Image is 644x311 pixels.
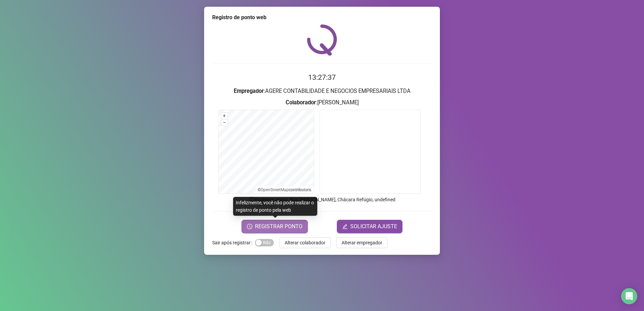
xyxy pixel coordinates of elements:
div: Infelizmente, você não pode realizar o registro de ponto pela web [233,197,317,216]
a: OpenStreetMap [261,187,289,192]
button: + [221,113,228,119]
button: Alterar colaborador [279,237,331,248]
span: clock-circle [247,224,252,229]
div: Open Intercom Messenger [621,288,637,304]
button: REGISTRAR PONTO [241,220,308,233]
strong: Colaborador [286,99,316,106]
strong: Empregador [234,88,264,94]
img: QRPoint [307,24,337,56]
span: edit [342,224,348,229]
span: Alterar empregador [342,239,382,246]
span: SOLICITAR AJUSTE [350,222,397,231]
button: – [221,119,228,126]
h3: : [PERSON_NAME] [212,98,432,107]
span: info-circle [249,196,255,202]
p: Endereço aprox. : Rua [PERSON_NAME], Chácara Refúgio, undefined [212,196,432,203]
label: Sair após registrar [212,237,255,248]
span: Alterar colaborador [285,239,325,246]
span: REGISTRAR PONTO [255,222,302,231]
li: © contributors. [258,187,312,192]
h3: : AGERE CONTABILIDADE E NEGOCIOS EMPRESARIAIS LTDA [212,87,432,96]
button: Alterar empregador [336,237,388,248]
div: Registro de ponto web [212,13,432,22]
button: editSOLICITAR AJUSTE [337,220,402,233]
time: 13:27:37 [308,73,336,81]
